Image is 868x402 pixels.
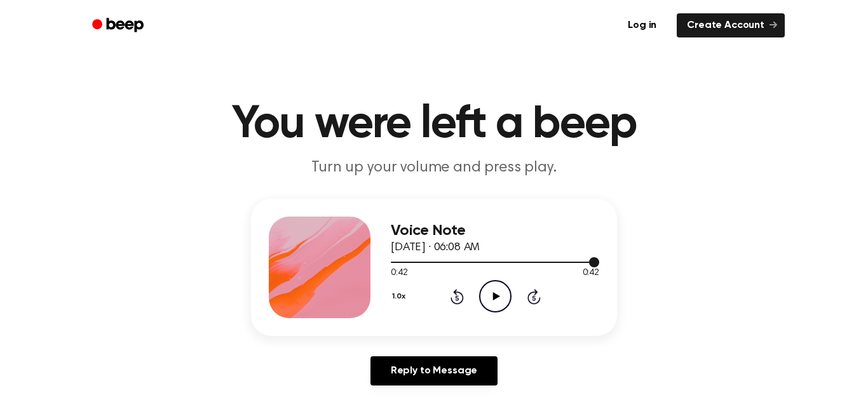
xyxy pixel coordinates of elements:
[83,13,155,38] a: Beep
[391,267,407,280] span: 0:42
[583,267,599,280] span: 0:42
[391,242,480,253] span: [DATE] · 06:08 AM
[391,222,599,239] h3: Voice Note
[370,356,498,385] a: Reply to Message
[615,11,669,40] a: Log in
[391,286,410,307] button: 1.0x
[190,157,678,178] p: Turn up your volume and press play.
[109,102,759,147] h1: You were left a beep
[677,13,785,37] a: Create Account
